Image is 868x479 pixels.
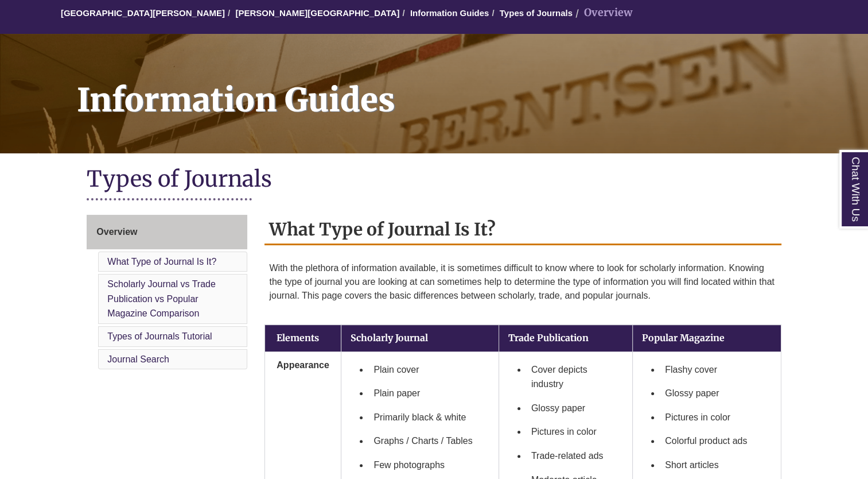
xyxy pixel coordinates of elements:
li: Cover depicts industry [527,358,623,396]
a: [PERSON_NAME][GEOGRAPHIC_DATA] [235,8,399,18]
li: Plain cover [369,358,489,382]
a: Information Guides [410,8,489,18]
li: Glossy paper [527,396,623,420]
a: Journal Search [107,354,169,364]
h1: Types of Journals [87,165,781,195]
span: Overview [96,227,137,237]
a: Overview [87,215,247,249]
li: Short articles [660,453,772,477]
h2: What Type of Journal Is It? [264,215,781,245]
a: Scholarly Journal vs Trade Publication vs Popular Magazine Comparison [107,279,216,318]
li: Overview [573,5,632,21]
li: Graphs / Charts / Tables [369,429,489,453]
div: Guide Page Menu [87,215,247,372]
a: [GEOGRAPHIC_DATA][PERSON_NAME] [61,8,225,18]
strong: Elements [277,332,319,343]
a: Types of Journals [500,8,573,18]
strong: Popular Magazine [642,332,725,343]
li: Glossy paper [660,381,772,405]
strong: Scholarly Journal [351,332,428,343]
h1: Information Guides [64,34,868,138]
li: Plain paper [369,381,489,405]
li: Pictures in color [527,420,623,444]
li: Pictures in color [660,405,772,430]
strong: Appearance [277,360,329,370]
li: Primarily black & white [369,405,489,430]
p: With the plethora of information available, it is sometimes difficult to know where to look for s... [269,257,776,307]
li: Trade-related ads [527,444,623,468]
a: Types of Journals Tutorial [107,331,212,341]
strong: Trade Publication [508,332,589,343]
a: What Type of Journal Is It? [107,257,216,266]
li: Flashy cover [660,358,772,382]
li: Few photographs [369,453,489,477]
li: Colorful product ads [660,429,772,453]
